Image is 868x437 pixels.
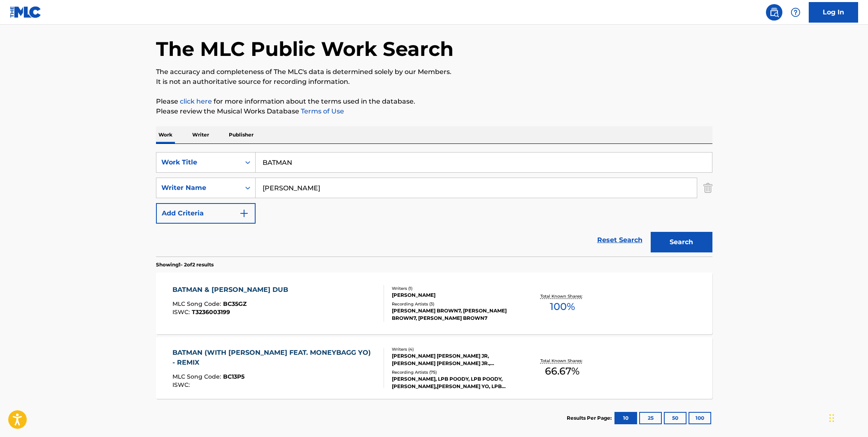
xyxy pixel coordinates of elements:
[156,37,454,61] h1: The MLC Public Work Search
[827,398,868,437] iframe: Chat Widget
[10,6,42,18] img: MLC Logo
[567,414,614,422] p: Results Per Page:
[172,308,192,316] span: ISWC :
[180,97,212,105] a: click here
[703,178,712,198] img: Delete Criterion
[769,7,779,17] img: search
[192,308,230,316] span: T3236003199
[809,2,858,23] a: Log In
[829,406,834,430] div: Drag
[540,293,584,299] p: Total Known Shares:
[540,358,584,364] p: Total Known Shares:
[545,364,579,379] span: 66.67 %
[392,352,516,367] div: [PERSON_NAME] [PERSON_NAME] JR, [PERSON_NAME] [PERSON_NAME] JR., [PERSON_NAME], [PERSON_NAME]
[593,231,647,249] a: Reset Search
[156,67,712,77] p: The accuracy and completeness of The MLC's data is determined solely by our Members.
[299,107,344,115] a: Terms of Use
[190,126,212,143] p: Writer
[689,412,711,424] button: 100
[614,412,637,424] button: 10
[156,337,712,399] a: BATMAN (WITH [PERSON_NAME] FEAT. MONEYBAGG YO) - REMIXMLC Song Code:BC13P5ISWC:Writers (4)[PERSON...
[787,4,804,21] div: Help
[392,285,516,291] div: Writers ( 1 )
[392,307,516,322] div: [PERSON_NAME] BROWN7, [PERSON_NAME] BROWN7, [PERSON_NAME] BROWN7
[156,203,256,224] button: Add Criteria
[172,300,223,308] span: MLC Song Code :
[550,299,575,314] span: 100 %
[172,373,223,380] span: MLC Song Code :
[226,126,256,143] p: Publisher
[223,300,247,308] span: BC35GZ
[392,291,516,299] div: [PERSON_NAME]
[651,232,712,252] button: Search
[156,261,214,268] p: Showing 1 - 2 of 2 results
[223,373,244,380] span: BC13P5
[172,348,377,368] div: BATMAN (WITH [PERSON_NAME] FEAT. MONEYBAGG YO) - REMIX
[392,375,516,390] div: [PERSON_NAME], LPB POODY, LPB POODY,[PERSON_NAME],[PERSON_NAME] YO, LPB POODY,[PERSON_NAME],[PERS...
[156,273,712,334] a: BATMAN & [PERSON_NAME] DUBMLC Song Code:BC35GZISWC:T3236003199Writers (1)[PERSON_NAME]Recording A...
[239,208,249,218] img: 9d2ae6d4665cec9f34b9.svg
[161,157,235,167] div: Work Title
[172,285,292,295] div: BATMAN & [PERSON_NAME] DUB
[156,106,712,116] p: Please review the Musical Works Database
[156,97,712,106] p: Please for more information about the terms used in the database.
[392,301,516,307] div: Recording Artists ( 3 )
[161,183,235,193] div: Writer Name
[156,126,175,143] p: Work
[392,346,516,352] div: Writers ( 4 )
[639,412,662,424] button: 25
[172,381,192,388] span: ISWC :
[156,77,712,87] p: It is not an authoritative source for recording information.
[156,152,712,257] form: Search Form
[392,369,516,375] div: Recording Artists ( 75 )
[791,7,801,17] img: help
[766,4,782,21] a: Public Search
[664,412,686,424] button: 50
